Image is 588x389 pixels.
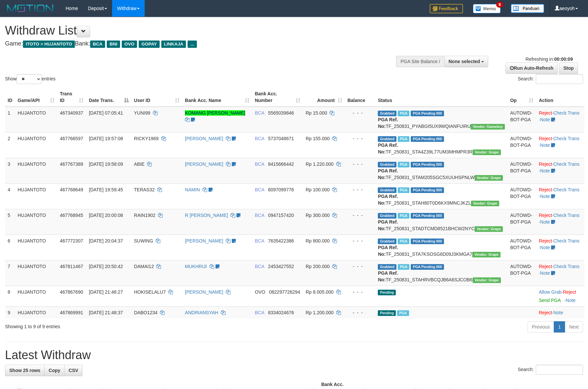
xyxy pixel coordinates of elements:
[553,136,580,141] a: Check Trans
[255,264,264,269] span: BCA
[134,136,159,141] span: RICKY1969
[553,213,580,218] a: Check Trans
[540,245,550,250] a: Note
[471,124,505,130] span: Vendor URL: https://payment21.1velocity.biz
[539,310,552,315] a: Reject
[134,161,145,167] span: ABIE
[255,161,264,167] span: BCA
[375,88,508,107] th: Status
[268,161,294,167] span: Copy 8415666442 to clipboard
[540,194,550,199] a: Note
[255,289,265,295] span: OVO
[378,136,396,142] span: Grabbed
[60,264,83,269] span: 467811467
[60,136,83,141] span: 467766597
[378,162,396,167] span: Grabbed
[473,4,501,13] img: Button%20Memo.svg
[378,264,396,270] span: Grabbed
[378,168,398,180] b: PGA Ref. No:
[540,270,550,276] a: Note
[473,277,501,283] span: Vendor URL: https://settle31.1velocity.biz
[60,161,83,167] span: 467767389
[5,107,15,133] td: 1
[15,235,57,260] td: HUJANTOTO
[508,260,536,286] td: AUTOWD-BOT-PGA
[15,158,57,183] td: HUJANTOTO
[508,107,536,133] td: AUTOWD-BOT-PGA
[306,187,330,192] span: Rp 100.000
[134,187,155,192] span: TERAS32
[397,310,409,316] span: Marked by aeoiskan
[536,132,584,158] td: · ·
[554,56,573,62] strong: 00:00:09
[268,213,294,218] span: Copy 0947157420 to clipboard
[348,212,373,219] div: - - -
[15,183,57,209] td: HUJANTOTO
[375,183,508,209] td: TF_250831_STAH80T0D6KX9MNCJKZL
[306,110,327,116] span: Rp 15.000
[134,310,158,315] span: DABO1234
[90,41,105,48] span: BCA
[563,289,576,295] a: Reject
[69,368,78,373] span: CSV
[268,110,294,116] span: Copy 5565039846 to clipboard
[89,213,123,218] span: [DATE] 20:00:08
[536,209,584,235] td: · ·
[536,365,583,375] input: Search:
[411,187,444,193] span: PGA Pending
[539,289,561,295] a: Allow Grab
[60,289,83,295] span: 467867690
[185,213,228,218] a: R [PERSON_NAME]
[255,310,264,315] span: BCA
[508,235,536,260] td: AUTOWD-BOT-PGA
[378,270,398,282] b: PGA Ref. No:
[60,187,83,192] span: 467768649
[398,111,409,116] span: Marked by aeosalim
[444,56,489,67] button: None selected
[411,213,444,219] span: PGA Pending
[348,309,373,316] div: - - -
[5,235,15,260] td: 6
[268,264,294,269] span: Copy 2453427552 to clipboard
[185,187,200,192] a: NAMIN
[553,238,580,243] a: Check Trans
[5,306,15,319] td: 9
[536,306,584,319] td: ·
[375,158,508,183] td: TF_250831_STAM205SGC5XUUHSPNLW
[23,41,75,48] span: ITOTO > HUJANTOTO
[396,56,444,67] div: PGA Site Balance /
[86,88,131,107] th: Date Trans.: activate to sort column descending
[182,88,252,107] th: Bank Acc. Name: activate to sort column ascending
[306,161,334,167] span: Rp 1.220.000
[5,88,15,107] th: ID
[5,260,15,286] td: 7
[553,161,580,167] a: Check Trans
[378,143,398,154] b: PGA Ref. No:
[185,289,223,295] a: [PERSON_NAME]
[17,74,42,84] select: Showentries
[518,365,583,375] label: Search:
[566,298,576,303] a: Note
[5,24,385,37] h1: Withdraw List
[134,264,154,269] span: DAMAI12
[345,88,375,107] th: Balance
[134,289,166,295] span: HOKISELALU7
[185,264,207,269] a: MUKHRIJI
[506,62,558,74] a: Run Auto-Refresh
[539,161,552,167] a: Reject
[60,110,83,116] span: 467340937
[89,264,123,269] span: [DATE] 20:50:42
[9,368,40,373] span: Show 25 rows
[539,238,552,243] a: Reject
[64,365,82,376] a: CSV
[472,252,501,257] span: Vendor URL: https://settle31.1velocity.biz
[539,213,552,218] a: Reject
[255,110,264,116] span: BCA
[411,136,444,142] span: PGA Pending
[303,88,345,107] th: Amount: activate to sort column ascending
[553,110,580,116] a: Check Trans
[508,132,536,158] td: AUTOWD-BOT-PGA
[378,187,396,193] span: Grabbed
[536,74,583,84] input: Search:
[185,238,223,243] a: [PERSON_NAME]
